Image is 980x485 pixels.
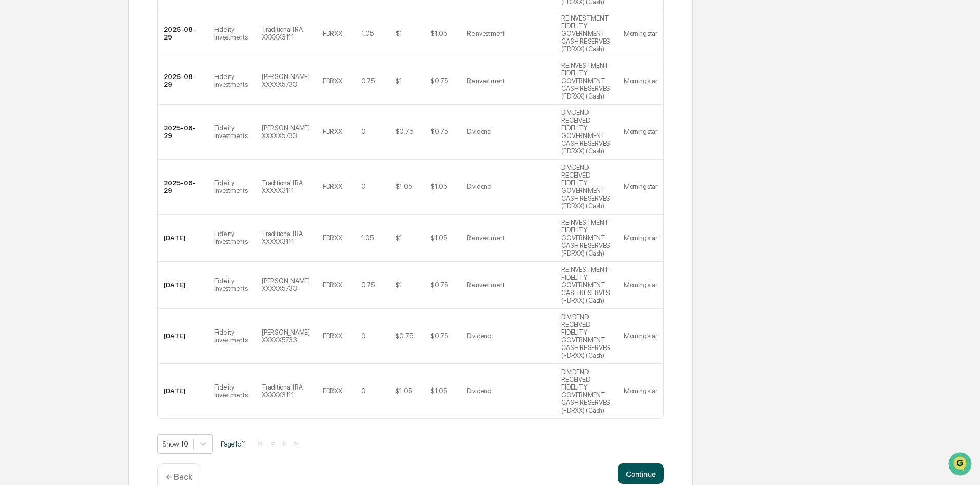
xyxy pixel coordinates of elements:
[561,62,611,100] div: REINVESTMENT FIDELITY GOVERNMENT CASH RESERVES (FDRXX) (Cash)
[361,30,374,37] div: 1.05
[361,387,366,395] div: 0
[214,179,250,195] div: Fidelity Investments
[267,439,278,448] button: <
[256,309,317,364] td: [PERSON_NAME] XXXXX5733
[279,439,289,448] button: >
[467,281,505,289] div: Reinvestment
[561,313,611,359] div: DIVIDEND RECEIVED FIDELITY GOVERNMENT CASH RESERVES (FDRXX) (Cash)
[158,309,208,364] td: [DATE]
[361,77,375,85] div: 0.75
[72,173,124,182] a: Powered byPylon
[214,124,250,140] div: Fidelity Investments
[396,387,412,395] div: $1.05
[256,262,317,309] td: [PERSON_NAME] XXXXX5733
[396,332,413,340] div: $0.75
[618,309,663,364] td: Morningstar
[430,387,447,395] div: $1.05
[166,472,192,482] p: ← Back
[158,262,208,309] td: [DATE]
[467,77,505,85] div: Reinvestment
[396,183,412,190] div: $1.05
[361,183,366,190] div: 0
[396,128,413,135] div: $0.75
[361,128,366,135] div: 0
[361,234,374,242] div: 1.05
[618,364,663,418] td: Morningstar
[256,57,317,105] td: [PERSON_NAME] XXXXX5733
[323,128,342,135] div: FDRXX
[102,174,124,182] span: Pylon
[618,105,663,160] td: Morningstar
[174,82,187,94] button: Start new chat
[256,160,317,215] td: Traditional IRA XXXXX3111
[6,145,69,163] a: 🔎Data Lookup
[618,463,664,484] button: Continue
[561,266,611,304] div: REINVESTMENT FIDELITY GOVERNMENT CASH RESERVES (FDRXX) (Cash)
[323,234,342,242] div: FDRXX
[158,10,208,57] td: 2025-08-29
[254,439,266,448] button: |<
[430,183,447,190] div: $1.05
[396,234,402,242] div: $1
[74,130,83,139] div: 🗄️
[214,230,250,245] div: Fidelity Investments
[158,105,208,160] td: 2025-08-29
[618,262,663,309] td: Morningstar
[396,30,402,37] div: $1
[158,57,208,105] td: 2025-08-29
[291,439,303,448] button: >|
[467,332,492,340] div: Dividend
[561,164,611,210] div: DIVIDEND RECEIVED FIDELITY GOVERNMENT CASH RESERVES (FDRXX) (Cash)
[323,387,342,395] div: FDRXX
[214,277,250,293] div: Fidelity Investments
[467,30,505,37] div: Reinvestment
[430,281,448,289] div: $0.75
[21,149,65,159] span: Data Lookup
[467,128,492,135] div: Dividend
[214,383,250,399] div: Fidelity Investments
[70,125,131,144] a: 🗄️Attestations
[214,73,250,88] div: Fidelity Investments
[256,215,317,262] td: Traditional IRA XXXXX3111
[396,281,402,289] div: $1
[561,109,611,155] div: DIVIDEND RECEIVED FIDELITY GOVERNMENT CASH RESERVES (FDRXX) (Cash)
[430,30,447,37] div: $1.05
[430,77,448,85] div: $0.75
[361,332,366,340] div: 0
[430,234,447,242] div: $1.05
[561,368,611,414] div: DIVIDEND RECEIVED FIDELITY GOVERNMENT CASH RESERVES (FDRXX) (Cash)
[618,57,663,105] td: Morningstar
[256,10,317,57] td: Traditional IRA XXXXX3111
[10,150,18,158] div: 🔎
[323,183,342,190] div: FDRXX
[467,387,492,395] div: Dividend
[35,89,130,97] div: We're available if you need us!
[323,30,342,37] div: FDRXX
[467,183,492,190] div: Dividend
[618,10,663,57] td: Morningstar
[396,77,402,85] div: $1
[947,451,975,479] iframe: Open customer support
[561,14,611,53] div: REINVESTMENT FIDELITY GOVERNMENT CASH RESERVES (FDRXX) (Cash)
[21,129,66,140] span: Preclearance
[35,79,168,89] div: Start new chat
[256,105,317,160] td: [PERSON_NAME] XXXXX5733
[158,160,208,215] td: 2025-08-29
[158,215,208,262] td: [DATE]
[430,128,448,135] div: $0.75
[158,364,208,418] td: [DATE]
[467,234,505,242] div: Reinvestment
[618,215,663,262] td: Morningstar
[221,440,246,448] span: Page 1 of 1
[618,160,663,215] td: Morningstar
[10,130,18,139] div: 🖐️
[430,332,448,340] div: $0.75
[10,79,29,97] img: 1746055101610-c473b297-6a78-478c-a979-82029cc54cd1
[323,281,342,289] div: FDRXX
[214,26,250,41] div: Fidelity Investments
[561,219,611,257] div: REINVESTMENT FIDELITY GOVERNMENT CASH RESERVES (FDRXX) (Cash)
[6,125,70,144] a: 🖐️Preclearance
[214,328,250,344] div: Fidelity Investments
